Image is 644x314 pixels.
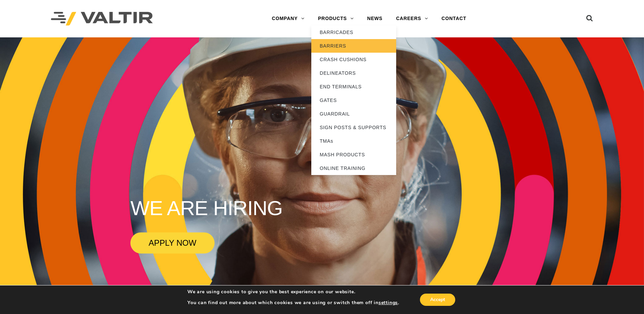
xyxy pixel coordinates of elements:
a: PRODUCTS [311,12,361,25]
a: ONLINE TRAINING [311,161,396,175]
a: CRASH CUSHIONS [311,53,396,66]
a: COMPANY [265,12,311,25]
a: NEWS [361,12,389,25]
a: TMAs [311,134,396,148]
a: CONTACT [435,12,473,25]
a: GUARDRAIL [311,107,396,121]
a: APPLY NOW [130,232,215,254]
p: We are using cookies to give you the best experience on our website. [187,289,399,295]
a: GATES [311,93,396,107]
button: settings [379,300,398,306]
a: SIGN POSTS & SUPPORTS [311,121,396,134]
a: CAREERS [389,12,435,25]
button: Accept [420,294,455,306]
a: DELINEATORS [311,66,396,80]
img: Valtir [51,12,153,26]
p: You can find out more about which cookies we are using or switch them off in . [187,300,399,306]
a: END TERMINALS [311,80,396,93]
a: BARRICADES [311,25,396,39]
a: MASH PRODUCTS [311,148,396,161]
rs-layer: WE ARE HIRING [130,197,282,219]
a: BARRIERS [311,39,396,53]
